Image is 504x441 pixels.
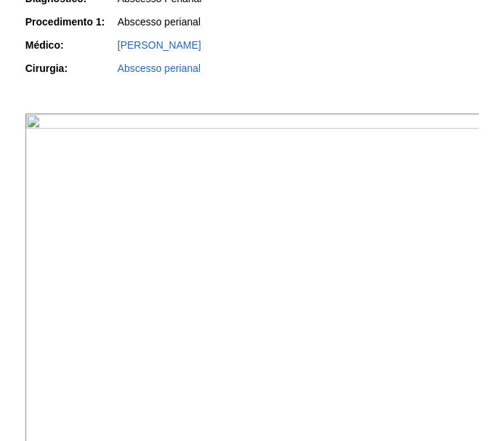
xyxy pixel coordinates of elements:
div: Médico: [25,38,116,52]
a: Abscesso perianal [118,62,200,74]
div: Cirurgia: [25,61,116,76]
a: [PERSON_NAME] [118,39,201,51]
div: Abscesso perianal [118,15,479,29]
div: Procedimento 1: [25,15,116,29]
